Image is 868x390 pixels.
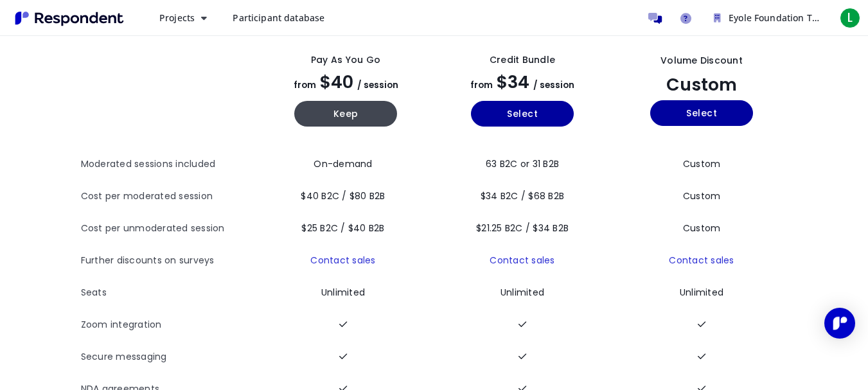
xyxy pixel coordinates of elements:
[500,286,544,299] span: Unlimited
[837,6,863,30] button: L
[222,6,335,30] a: Participant database
[81,213,258,245] th: Cost per unmoderated session
[490,254,554,267] a: Contact sales
[680,286,723,299] span: Unlimited
[824,308,855,339] div: Open Intercom Messenger
[311,53,380,67] div: Pay as you go
[533,79,574,91] span: / session
[301,222,384,235] span: $25 B2C / $40 B2B
[320,70,353,94] span: $40
[81,341,258,373] th: Secure messaging
[81,309,258,341] th: Zoom integration
[301,190,385,202] span: $40 B2C / $80 B2B
[81,148,258,181] th: Moderated sessions included
[10,8,128,29] img: Respondent
[642,5,668,31] a: Message participants
[683,157,721,170] span: Custom
[660,54,743,67] div: Volume Discount
[314,157,372,170] span: On-demand
[294,101,397,127] button: Keep current yearly payg plan
[486,157,559,170] span: 63 B2C or 31 B2B
[471,101,574,127] button: Select yearly basic plan
[310,254,375,267] a: Contact sales
[683,190,721,202] span: Custom
[321,286,365,299] span: Unlimited
[704,6,832,30] button: Eyole Foundation Team
[294,79,316,91] span: from
[357,79,398,91] span: / session
[666,73,737,96] span: Custom
[673,5,698,31] a: Help and support
[81,181,258,213] th: Cost per moderated session
[497,70,529,94] span: $34
[476,222,569,235] span: $21.25 B2C / $34 B2B
[490,53,555,67] div: Credit Bundle
[81,277,258,309] th: Seats
[149,6,217,30] button: Projects
[729,12,831,24] span: Eyole Foundation Team
[81,245,258,277] th: Further discounts on surveys
[233,12,324,24] span: Participant database
[683,222,721,235] span: Custom
[669,254,734,267] a: Contact sales
[159,12,195,24] span: Projects
[840,8,860,28] span: L
[650,100,753,126] button: Select yearly custom_static plan
[470,79,493,91] span: from
[481,190,564,202] span: $34 B2C / $68 B2B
